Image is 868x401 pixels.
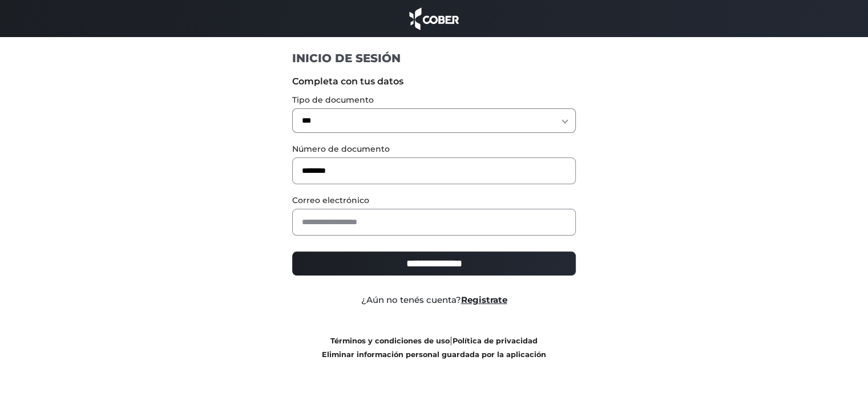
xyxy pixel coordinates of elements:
[292,143,576,155] label: Número de documento
[292,195,576,206] label: Correo electrónico
[292,51,576,66] h1: INICIO DE SESIÓN
[453,337,538,345] a: Política de privacidad
[292,94,576,106] label: Tipo de documento
[461,294,507,305] a: Registrate
[292,75,576,88] label: Completa con tus datos
[406,6,462,31] img: cober_marca.png
[284,334,584,361] div: |
[330,337,450,345] a: Términos y condiciones de uso
[284,294,584,307] div: ¿Aún no tenés cuenta?
[322,350,546,359] a: Eliminar información personal guardada por la aplicación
